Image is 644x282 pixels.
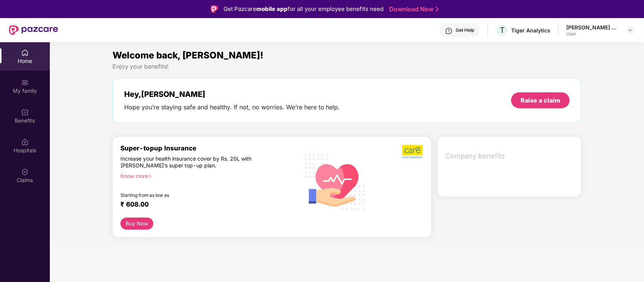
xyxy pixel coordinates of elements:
[124,90,340,99] div: Hey, [PERSON_NAME]
[511,27,550,34] div: Tiger Analytics
[148,174,152,178] span: right
[500,26,505,35] span: T
[445,27,453,35] img: svg+xml;base64,PHN2ZyBpZD0iSGVscC0zMngzMiIgeG1sbnM9Imh0dHA6Ly93d3cudzMub3JnLzIwMDAvc3ZnIiB3aWR0aD...
[402,144,424,159] img: b5dec4f62d2307b9de63beb79f102df3.png
[566,31,619,37] div: User
[211,5,218,13] img: Logo
[223,5,384,14] div: Get Pazcare for all your employee benefits need
[521,96,560,104] div: Raise a claim
[21,79,29,86] img: svg+xml;base64,PHN2ZyB3aWR0aD0iMjAiIGhlaWdodD0iMjAiIHZpZXdCb3g9IjAgMCAyMCAyMCIgZmlsbD0ibm9uZSIgeG...
[627,27,633,33] img: svg+xml;base64,PHN2ZyBpZD0iRHJvcGRvd24tMzJ4MzIiIHhtbG5zPSJodHRwOi8vd3d3LnczLm9yZy8yMDAwL3N2ZyIgd2...
[21,138,29,146] img: svg+xml;base64,PHN2ZyBpZD0iSG9zcGl0YWxzIiB4bWxucz0iaHR0cDovL3d3dy53My5vcmcvMjAwMC9zdmciIHdpZHRoPS...
[112,63,582,70] div: Enjoy your benefits!
[120,192,265,198] div: Starting from as low as
[456,27,474,33] div: Get Help
[124,103,340,111] div: Hope you’re staying safe and healthy. If not, no worries. We’re here to help.
[21,168,29,176] img: svg+xml;base64,PHN2ZyBpZD0iQ2xhaW0iIHhtbG5zPSJodHRwOi8vd3d3LnczLm9yZy8yMDAwL3N2ZyIgd2lkdGg9IjIwIi...
[21,109,29,116] img: svg+xml;base64,PHN2ZyBpZD0iQmVuZWZpdHMiIHhtbG5zPSJodHRwOi8vd3d3LnczLm9yZy8yMDAwL3N2ZyIgd2lkdGg9Ij...
[120,201,290,210] div: ₹ 608.00
[441,146,581,166] div: Company benefits
[299,144,371,218] img: svg+xml;base64,PHN2ZyB4bWxucz0iaHR0cDovL3d3dy53My5vcmcvMjAwMC9zdmciIHhtbG5zOnhsaW5rPSJodHRwOi8vd3...
[120,218,153,230] button: Buy Now
[120,173,293,178] div: Know more
[566,24,619,31] div: [PERSON_NAME] Ghulappanavar
[9,25,58,35] img: New Pazcare Logo
[445,151,575,161] span: Company benefits
[436,5,439,13] img: Stroke
[256,5,288,12] strong: mobile app
[120,144,297,152] div: Super-topup Insurance
[120,155,265,169] div: Increase your health insurance cover by Rs. 20L with [PERSON_NAME]’s super top-up plan.
[112,50,263,61] span: Welcome back, [PERSON_NAME]!
[21,49,29,57] img: svg+xml;base64,PHN2ZyBpZD0iSG9tZSIgeG1sbnM9Imh0dHA6Ly93d3cudzMub3JnLzIwMDAvc3ZnIiB3aWR0aD0iMjAiIG...
[389,5,436,13] a: Download Now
